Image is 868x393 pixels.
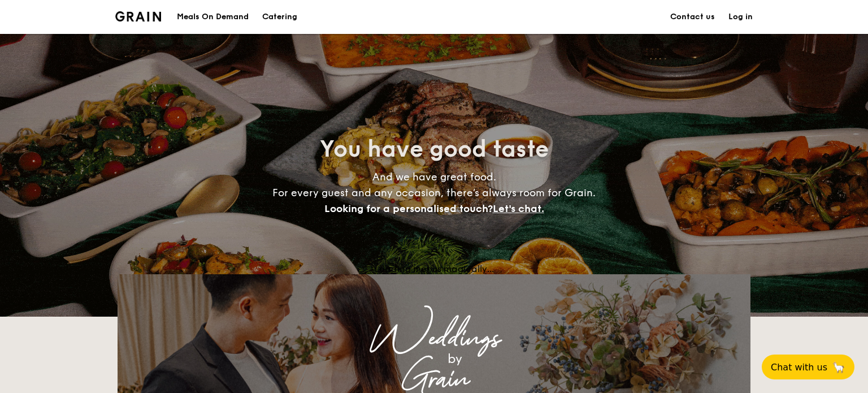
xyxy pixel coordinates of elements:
span: Let's chat. [493,202,544,215]
button: Chat with us🦙 [762,355,854,379]
div: Weddings [217,329,651,349]
a: Logotype [115,11,161,21]
span: 🦙 [832,361,845,374]
span: Chat with us [771,362,827,373]
div: Grain [217,369,651,390]
div: by [259,349,651,369]
div: Loading menus magically... [118,264,750,274]
img: Grain [115,11,161,21]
